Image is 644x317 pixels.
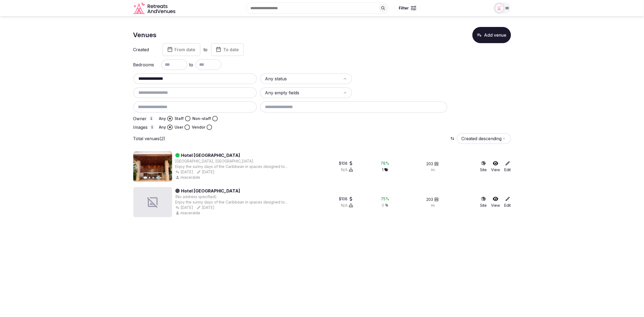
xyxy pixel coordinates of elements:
[496,4,503,12] img: miaceralde
[175,164,290,169] div: Enjoy the sunny days of the Caribbean in spaces designed to live the best stay with a beautiful v...
[175,116,184,121] label: Staff
[150,125,154,129] button: Images
[175,210,202,216] button: miaceralde
[399,5,409,11] span: Filter
[427,161,439,167] button: 203
[427,197,433,202] span: 203
[189,61,193,68] span: to
[505,196,511,208] a: Edit
[133,125,155,130] label: Images
[491,196,500,208] a: View
[381,161,390,166] button: 78%
[175,205,193,210] button: [DATE]
[159,125,166,130] label: Any
[175,194,217,199] button: (No address specified)
[149,116,154,120] button: Owner
[341,203,353,208] button: N/A
[480,196,487,208] a: Site
[339,161,353,166] button: $108
[156,177,158,178] button: Go to slide 4
[339,196,353,202] button: $108
[480,161,487,173] a: Site
[204,47,208,53] label: to
[133,2,176,14] svg: Retreats and Venues company logo
[175,169,193,175] button: [DATE]
[143,177,147,179] button: Go to slide 1
[175,47,196,52] span: From date
[197,169,215,175] button: [DATE]
[197,205,215,210] button: [DATE]
[181,188,240,194] a: Hotel [GEOGRAPHIC_DATA]
[162,43,200,56] button: From date
[149,177,150,178] button: Go to slide 2
[133,136,165,142] p: Total venues (2)
[133,63,155,67] label: Bedrooms
[382,167,388,173] button: 1
[192,125,206,130] label: Vendor
[133,30,157,40] h1: Venues
[381,196,389,202] button: 75%
[223,47,239,52] span: To date
[427,161,433,167] span: 203
[160,177,162,178] button: Go to slide 5
[427,197,439,202] button: 203
[381,196,389,202] div: 75 %
[133,151,172,182] img: Featured image for Hotel Capilla del Mar
[159,116,166,121] label: Any
[175,158,254,164] button: [GEOGRAPHIC_DATA], [GEOGRAPHIC_DATA]
[181,152,240,158] a: Hotel [GEOGRAPHIC_DATA]
[211,43,244,56] button: To date
[491,161,500,173] a: View
[341,167,353,173] button: N/A
[175,125,183,130] label: User
[395,3,420,13] button: Filter
[152,177,154,178] button: Go to slide 3
[472,27,511,43] button: Add venue
[133,2,176,14] a: Visit the homepage
[505,161,511,173] a: Edit
[382,203,384,208] span: 0
[381,161,390,166] div: 78 %
[133,47,155,52] label: Created
[175,199,290,205] div: Enjoy the sunny days of the Caribbean in spaces designed to live the best stay with a beautiful v...
[133,116,155,121] label: Owner
[175,175,202,180] button: miaceralde
[193,116,211,121] label: Non-staff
